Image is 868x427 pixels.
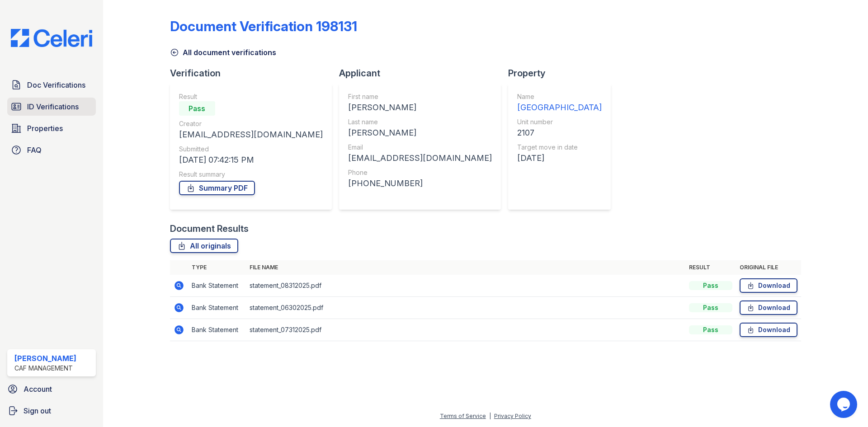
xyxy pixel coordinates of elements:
div: Last name [348,117,492,127]
span: FAQ [27,145,42,155]
a: Download [740,278,797,293]
div: Pass [689,303,732,312]
span: Doc Verifications [27,80,85,90]
div: Pass [689,281,732,290]
a: All originals [170,239,238,253]
td: statement_06302025.pdf [246,297,685,319]
div: Result summary [179,170,323,179]
th: Type [188,260,246,275]
a: Properties [7,119,96,137]
iframe: chat widget [830,391,859,418]
img: CE_Logo_Blue-a8612792a0a2168367f1c8372b55b34899dd931a85d93a1a3d3e32e68fde9ad4.png [4,29,99,47]
th: File name [246,260,685,275]
div: [DATE] 07:42:15 PM [179,154,323,166]
div: Name [517,92,602,101]
div: Property [508,67,618,80]
div: Unit number [517,117,602,127]
div: Document Results [170,222,249,235]
div: [PHONE_NUMBER] [348,177,492,190]
a: Privacy Policy [494,413,531,419]
a: Sign out [4,402,99,420]
div: [PERSON_NAME] [14,353,76,364]
span: Account [24,384,52,394]
div: [EMAIL_ADDRESS][DOMAIN_NAME] [179,128,323,141]
a: Name [GEOGRAPHIC_DATA] [517,92,602,114]
a: Download [740,300,797,315]
td: Bank Statement [188,297,246,319]
div: Applicant [339,67,508,80]
a: ID Verifications [7,98,96,116]
a: FAQ [7,141,96,159]
th: Original file [736,260,801,275]
div: Result [179,92,323,101]
div: CAF Management [14,364,76,373]
a: All document verifications [170,47,276,58]
span: Sign out [24,405,51,416]
span: Properties [27,123,63,134]
a: Summary PDF [179,181,255,195]
div: [GEOGRAPHIC_DATA] [517,101,602,114]
div: | [489,413,491,419]
div: 2107 [517,127,602,139]
div: Target move in date [517,143,602,152]
div: Pass [179,101,215,116]
td: Bank Statement [188,275,246,297]
div: First name [348,92,492,101]
div: Document Verification 198131 [170,18,357,34]
div: [DATE] [517,152,602,164]
div: Phone [348,168,492,177]
a: Account [4,380,99,398]
div: Verification [170,67,339,80]
div: Creator [179,119,323,128]
div: [PERSON_NAME] [348,127,492,139]
a: Terms of Service [440,413,486,419]
a: Doc Verifications [7,76,96,94]
td: Bank Statement [188,319,246,341]
td: statement_07312025.pdf [246,319,685,341]
a: Download [740,323,797,337]
th: Result [685,260,736,275]
div: Email [348,143,492,152]
div: Submitted [179,145,323,154]
div: [EMAIL_ADDRESS][DOMAIN_NAME] [348,152,492,164]
div: [PERSON_NAME] [348,101,492,114]
div: Pass [689,325,732,334]
td: statement_08312025.pdf [246,275,685,297]
span: ID Verifications [27,101,79,112]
